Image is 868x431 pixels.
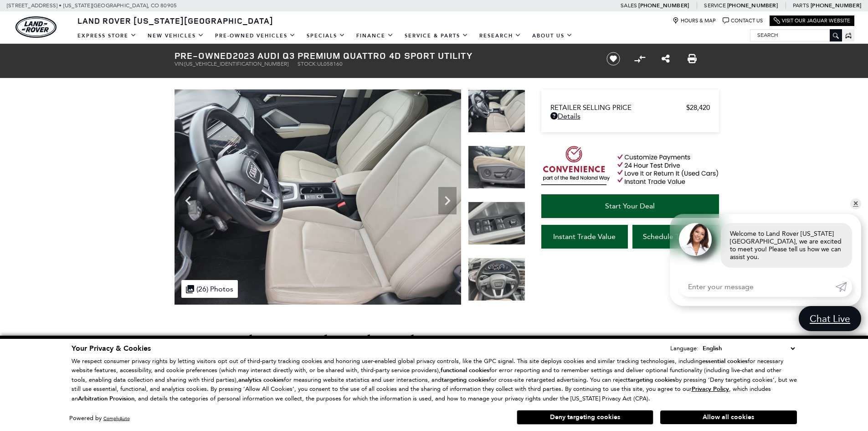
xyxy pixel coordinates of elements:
span: [US_VEHICLE_IDENTIFICATION_NUMBER] [185,61,288,67]
a: Contact Us [723,17,763,24]
a: Privacy Policy [692,385,729,392]
strong: targeting cookies [442,376,489,384]
h1: 2023 Audi Q3 Premium quattro 4D Sport Utility [175,51,591,61]
a: Hours & Map [673,17,716,24]
img: Used 2023 Ibis White Audi Premium image 10 [468,89,525,133]
a: Print this Pre-Owned 2023 Audi Q3 Premium quattro 4D Sport Utility [688,53,697,64]
a: [STREET_ADDRESS] • [US_STATE][GEOGRAPHIC_DATA], CO 80905 [7,2,177,9]
strong: analytics cookies [238,376,284,384]
img: Used 2023 Ibis White Audi Premium image 11 [468,145,525,189]
div: Welcome to Land Rover [US_STATE][GEOGRAPHIC_DATA], we are excited to meet you! Please tell us how... [721,223,852,268]
a: land-rover [15,16,56,38]
span: Your Privacy & Cookies [72,343,151,353]
img: Used 2023 Ibis White Audi Premium image 12 [468,202,525,245]
select: Language Select [700,343,797,353]
p: We respect consumer privacy rights by letting visitors opt out of third-party tracking cookies an... [72,357,797,404]
span: Parts [793,2,809,9]
button: Save vehicle [603,52,623,66]
a: Retailer Selling Price $28,420 [550,104,710,112]
input: Enter your message [679,277,836,297]
a: Instant Trade Value [541,225,628,249]
nav: Main Navigation [72,28,578,44]
a: Share this Pre-Owned 2023 Audi Q3 Premium quattro 4D Sport Utility [662,53,670,64]
a: Schedule Test Drive [632,225,719,249]
img: Used 2023 Ibis White Audi Premium image 10 [175,89,461,305]
div: Next [438,187,457,214]
div: Previous [179,187,197,214]
strong: essential cookies [702,357,748,365]
strong: Arbitration Provision [78,395,134,403]
u: Privacy Policy [692,385,729,393]
img: Used 2023 Ibis White Audi Premium image 13 [468,258,525,301]
a: Pre-Owned Vehicles [210,28,301,44]
div: Powered by [69,415,130,421]
strong: Pre-Owned [175,49,233,62]
span: Schedule Test Drive [643,232,708,241]
button: Deny targeting cookies [517,410,653,425]
img: Land Rover [15,16,56,38]
span: Land Rover [US_STATE][GEOGRAPHIC_DATA] [77,15,273,26]
a: Details [550,112,710,120]
span: UL058160 [317,61,343,67]
span: Sales [621,2,637,9]
a: Research [474,28,527,44]
img: Agent profile photo [679,223,712,256]
a: Land Rover [US_STATE][GEOGRAPHIC_DATA] [72,15,279,26]
span: Service [704,2,725,9]
span: Chat Live [805,312,855,325]
a: Finance [351,28,399,44]
a: About Us [527,28,578,44]
a: New Vehicles [142,28,210,44]
a: Visit Our Jaguar Website [774,17,850,24]
span: Stock: [298,61,317,67]
span: $28,420 [686,104,710,112]
input: Search [750,30,842,41]
button: Compare Vehicle [633,52,647,66]
a: Chat Live [799,306,861,331]
a: ComplyAuto [103,415,130,421]
a: [PHONE_NUMBER] [811,2,861,9]
strong: targeting cookies [628,376,675,384]
strong: functional cookies [441,366,489,374]
button: Allow all cookies [660,410,797,424]
span: Retailer Selling Price [550,104,686,112]
a: [PHONE_NUMBER] [638,2,689,9]
span: VIN: [175,61,185,67]
div: (26) Photos [181,280,238,298]
a: EXPRESS STORE [72,28,142,44]
a: Submit [836,277,852,297]
a: [PHONE_NUMBER] [727,2,778,9]
span: Instant Trade Value [553,232,616,241]
a: Start Your Deal [541,194,719,218]
span: Start Your Deal [605,202,655,210]
a: Service & Parts [399,28,474,44]
a: Specials [301,28,351,44]
div: Language: [670,345,699,351]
